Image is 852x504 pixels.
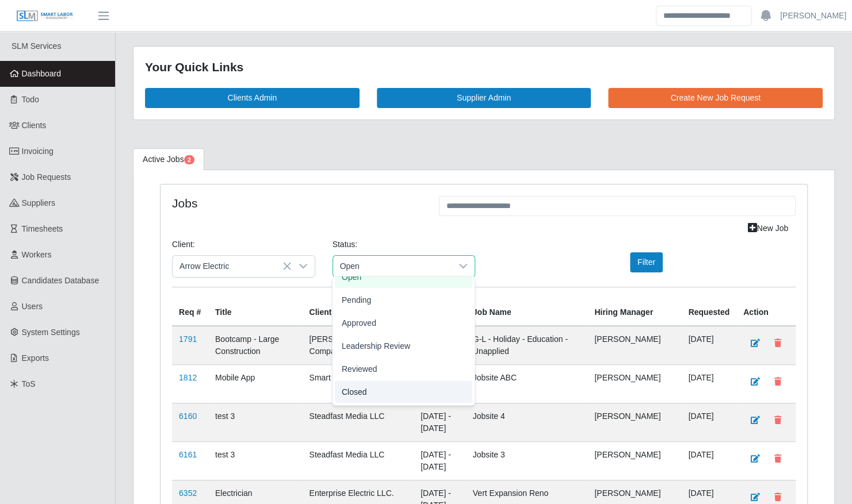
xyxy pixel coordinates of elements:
[22,276,100,285] span: Candidates Database
[22,250,52,259] span: Workers
[342,294,371,306] span: Pending
[208,364,302,403] td: Mobile App
[22,328,80,337] span: System Settings
[22,147,54,156] span: Invoicing
[335,266,472,288] li: Open
[179,334,197,344] a: 1791
[22,224,63,233] span: Timesheets
[466,287,588,326] th: Job Name
[414,441,466,480] td: [DATE] - [DATE]
[145,58,823,76] div: Your Quick Links
[414,403,466,441] td: [DATE] - [DATE]
[302,441,414,480] td: Steadfast Media LLC
[342,271,361,283] span: Open
[302,287,414,326] th: Client
[22,353,49,363] span: Exports
[466,441,588,480] td: Jobsite 3
[342,340,410,352] span: Leadership Review
[587,287,681,326] th: Hiring Manager
[630,252,663,272] button: Filter
[302,326,414,365] td: [PERSON_NAME] Company
[22,198,55,207] span: Suppliers
[22,302,43,311] span: Users
[681,441,736,480] td: [DATE]
[208,403,302,441] td: test 3
[342,363,377,375] span: Reviewed
[466,403,588,441] td: Jobsite 4
[681,364,736,403] td: [DATE]
[736,287,796,326] th: Action
[22,69,62,78] span: Dashboard
[587,326,681,365] td: [PERSON_NAME]
[133,148,204,171] a: Active Jobs
[302,364,414,403] td: Smart Labor Management
[335,381,472,403] li: Closed
[208,441,302,480] td: test 3
[335,289,472,311] li: Pending
[145,88,360,108] a: Clients Admin
[377,88,591,108] a: Supplier Admin
[12,41,61,51] span: SLM Services
[302,403,414,441] td: Steadfast Media LLC
[342,317,376,329] span: Approved
[656,6,751,26] input: Search
[333,238,358,251] label: Status:
[335,335,472,357] li: Leadership Review
[335,358,472,380] li: Reviewed
[780,10,846,22] a: [PERSON_NAME]
[608,88,823,108] a: Create New Job Request
[179,373,197,382] a: 1812
[740,218,796,238] a: New Job
[681,287,736,326] th: Requested
[681,326,736,365] td: [DATE]
[587,403,681,441] td: [PERSON_NAME]
[342,386,367,398] span: Closed
[587,364,681,403] td: [PERSON_NAME]
[587,441,681,480] td: [PERSON_NAME]
[22,172,71,182] span: Job Requests
[179,488,197,498] a: 6352
[466,326,588,365] td: G-L - Holiday - Education - Unapplied
[22,121,47,130] span: Clients
[173,256,292,277] span: Arrow Electric
[179,411,197,421] a: 6160
[208,287,302,326] th: Title
[184,155,194,164] span: Pending Jobs
[179,450,197,459] a: 6161
[335,312,472,334] li: Approved
[172,238,195,251] label: Client:
[172,287,208,326] th: Req #
[208,326,302,365] td: Bootcamp - Large Construction
[16,10,74,22] img: SLM Logo
[22,95,39,104] span: Todo
[172,196,422,210] h4: Jobs
[333,256,452,277] span: Open
[22,379,36,388] span: ToS
[681,403,736,441] td: [DATE]
[466,364,588,403] td: Jobsite ABC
